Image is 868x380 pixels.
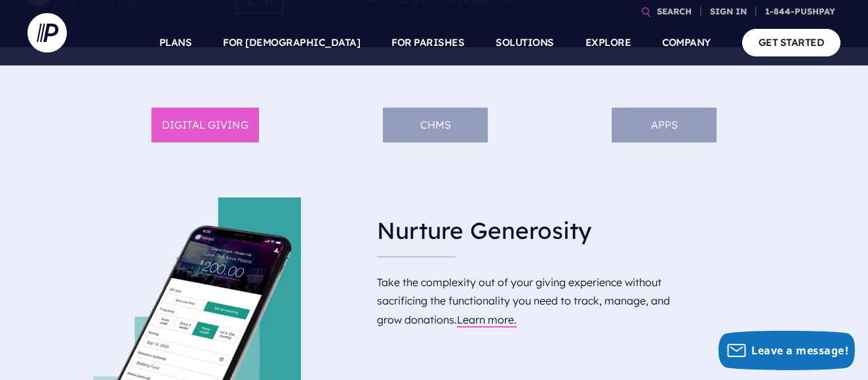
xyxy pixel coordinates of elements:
a: PLANS [159,20,192,66]
a: COMPANY [662,20,711,66]
li: APPS [612,108,717,142]
p: Take the complexity out of your giving experience without sacrificing the functionality you need ... [377,268,695,335]
h3: Nurture Generosity [377,205,695,257]
li: ChMS [383,108,488,142]
a: SOLUTIONS [496,20,554,66]
button: Leave a message! [719,331,855,370]
li: DIGITAL GIVING [151,108,259,142]
a: FOR PARISHES [391,20,464,66]
a: EXPLORE [585,20,631,66]
a: GET STARTED [742,29,841,56]
span: Leave a message! [751,343,848,358]
a: FOR [DEMOGRAPHIC_DATA] [223,20,360,66]
a: Learn more. [457,313,517,326]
